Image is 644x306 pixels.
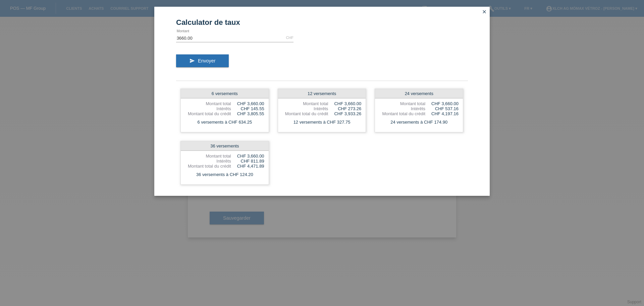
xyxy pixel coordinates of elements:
[181,89,269,98] div: 6 versements
[181,141,269,151] div: 36 versements
[198,58,215,63] span: Envoyer
[176,18,468,27] h1: Calculator de taux
[278,89,366,98] div: 12 versements
[379,106,425,111] div: Intérêts
[231,111,264,116] div: CHF 3,805.55
[176,54,229,67] button: send Envoyer
[328,106,361,111] div: CHF 273.26
[185,154,231,159] div: Montant total
[379,111,425,116] div: Montant total du crédit
[181,170,269,179] div: 36 versements à CHF 124.20
[282,111,328,116] div: Montant total du crédit
[185,101,231,106] div: Montant total
[379,101,425,106] div: Montant total
[286,36,293,40] div: CHF
[185,164,231,169] div: Montant total du crédit
[231,106,264,111] div: CHF 145.55
[231,101,264,106] div: CHF 3,660.00
[185,106,231,111] div: Intérêts
[190,58,195,63] i: send
[480,8,489,16] a: close
[185,159,231,164] div: Intérêts
[231,159,264,164] div: CHF 811.89
[328,101,361,106] div: CHF 3,660.00
[328,111,361,116] div: CHF 3,933.26
[181,118,269,127] div: 6 versements à CHF 634.25
[231,164,264,169] div: CHF 4,471.89
[425,101,459,106] div: CHF 3,660.00
[282,106,328,111] div: Intérêts
[482,9,487,14] i: close
[282,101,328,106] div: Montant total
[185,111,231,116] div: Montant total du crédit
[231,154,264,159] div: CHF 3,660.00
[375,118,463,127] div: 24 versements à CHF 174.90
[375,89,463,98] div: 24 versements
[425,111,459,116] div: CHF 4,197.16
[425,106,459,111] div: CHF 537.16
[278,118,366,127] div: 12 versements à CHF 327.75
